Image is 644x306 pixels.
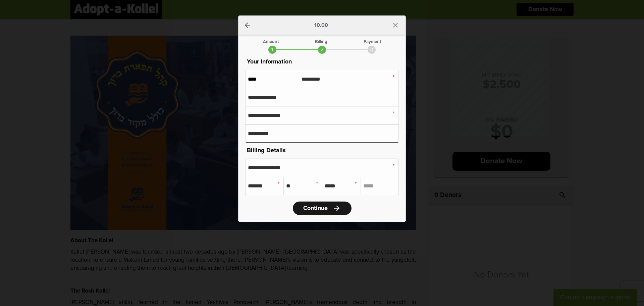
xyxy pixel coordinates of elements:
p: Your Information [245,57,399,67]
a: Continuearrow_forward [293,202,352,215]
p: 10.00 [314,23,328,28]
div: 2 [318,46,326,54]
span: Continue [303,205,328,211]
div: 1 [268,46,276,54]
p: Billing Details [245,146,399,155]
div: 3 [368,46,376,54]
div: Payment [364,40,381,44]
i: close [391,21,399,29]
i: arrow_forward [333,204,341,212]
div: Billing [315,40,327,44]
div: Amount [263,40,279,44]
a: arrow_back [244,21,252,29]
